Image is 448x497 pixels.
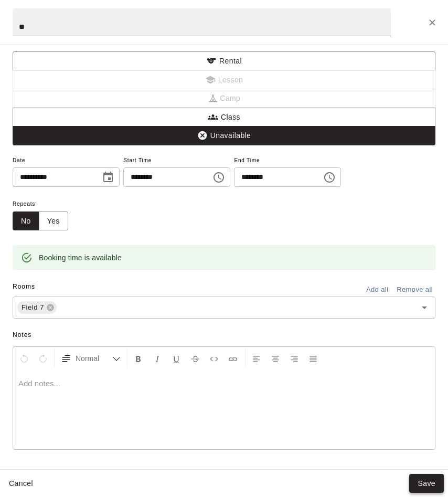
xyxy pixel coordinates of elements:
[13,71,435,90] span: Lessons must be created in the Services page first
[13,327,435,344] span: Notes
[248,349,265,368] button: Left Align
[13,108,435,127] button: Class
[34,349,52,368] button: Redo
[285,349,303,368] button: Right Align
[148,349,166,368] button: Format Italics
[13,212,39,231] button: No
[186,349,204,368] button: Format Strikethrough
[205,349,223,368] button: Insert Code
[123,154,230,168] span: Start Time
[319,167,340,188] button: Choose time, selected time is 8:00 PM
[167,349,185,368] button: Format Underline
[266,349,284,368] button: Center Align
[13,154,120,168] span: Date
[304,349,322,368] button: Justify Align
[423,13,442,32] button: Close
[13,212,68,231] div: outlined button group
[224,349,242,368] button: Insert Link
[13,89,435,108] span: Camps can only be created in the Services page
[39,248,122,267] div: Booking time is available
[39,212,68,231] button: Yes
[57,349,125,368] button: Formatting Options
[394,282,435,298] button: Remove all
[98,167,119,188] button: Choose date, selected date is Nov 8, 2025
[234,154,341,168] span: End Time
[409,474,444,493] button: Save
[130,349,147,368] button: Format Bold
[13,51,435,71] button: Rental
[208,167,229,188] button: Choose time, selected time is 4:00 PM
[17,302,48,313] span: Field 7
[360,282,394,298] button: Add all
[13,197,77,212] span: Repeats
[13,283,35,290] span: Rooms
[4,474,38,493] button: Cancel
[417,300,432,315] button: Open
[17,301,57,314] div: Field 7
[13,126,435,145] button: Unavailable
[15,349,33,368] button: Undo
[76,353,112,364] span: Normal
